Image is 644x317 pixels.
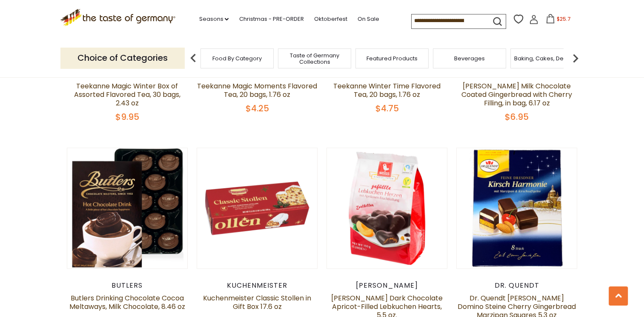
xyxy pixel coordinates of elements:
button: $25.7 [540,14,576,27]
a: Oktoberfest [314,14,347,24]
a: Butlers Drinking Chocolate Cocoa Meltaways, Milk Chocolate, 8.46 oz [69,293,185,311]
a: Featured Products [366,55,418,62]
img: Butlers Drinking Chocolate Cocoa Meltaways, Milk Chocolate, 8.46 oz [67,148,188,269]
a: Teekanne Magic Moments Flavored Tea, 20 bags, 1.76 oz [197,81,317,99]
span: $6.95 [505,111,529,123]
a: Seasons [199,14,229,24]
a: Teekanne Magic Winter Box of Assorted Flavored Tea, 30 bags, 2.43 oz [74,81,180,108]
a: On Sale [357,14,379,24]
a: Christmas - PRE-ORDER [239,14,303,24]
img: previous arrow [185,50,202,67]
img: Dr. Quendt Kirsch Harmonie Domino Steine Cherry Gingerbread Marzipan Squares 5.3 oz [457,148,577,269]
div: Teekanne [67,69,188,78]
a: Food By Category [212,55,262,62]
img: next arrow [567,50,584,67]
a: Teekanne Winter Time Flavored Tea, 20 bags, 1.76 oz [333,81,441,99]
span: $9.95 [115,111,139,123]
a: Baking, Cakes, Desserts [514,55,580,62]
div: [PERSON_NAME] [456,69,578,78]
div: Kuchenmeister [197,281,318,290]
a: Beverages [454,55,485,62]
img: Weiss Dark Chocolate Apricot-Filled Lebkuchen Hearts, 5.5 oz. [327,148,447,269]
p: Choice of Categories [60,48,185,68]
div: [PERSON_NAME] [326,281,448,290]
div: Butlers [67,281,188,290]
a: Kuchenmeister Classic Stollen in Gift Box 17.6 oz [203,293,311,311]
span: $4.75 [375,102,399,114]
div: Dr. Quendt [456,281,578,290]
a: [PERSON_NAME] Milk Chocolate Coated Gingerbread with Cherry Filling, in bag, 6.17 oz [461,81,572,108]
span: $25.7 [557,15,571,23]
div: Teekanne [197,69,318,78]
span: $4.25 [245,102,269,114]
a: Taste of Germany Collections [280,52,349,65]
div: Teekanne [326,69,448,78]
img: Kuchenmeister Classic Stollen in Gift Box 17.6 oz [197,148,318,269]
